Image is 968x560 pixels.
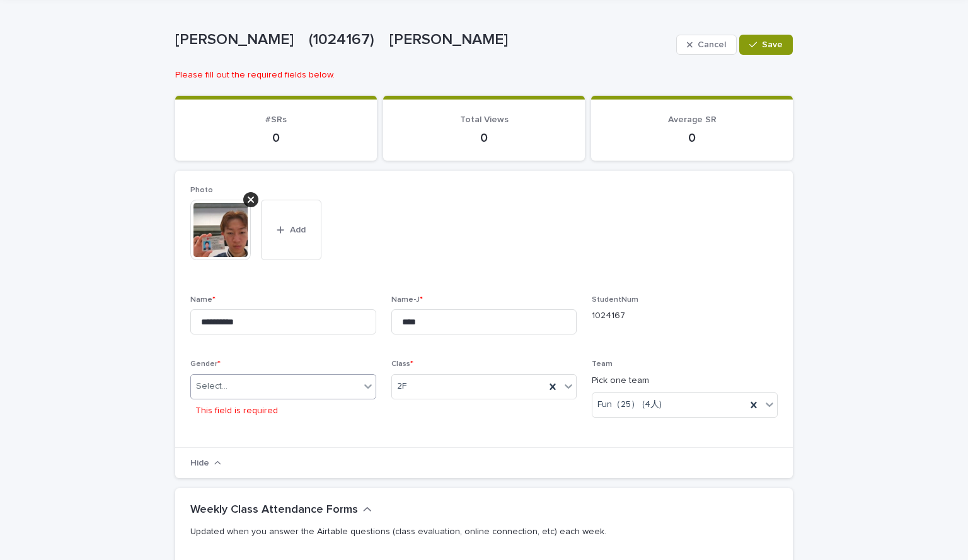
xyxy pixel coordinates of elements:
[606,130,778,146] p: 0
[175,70,793,81] p: Please fill out the required fields below.
[592,360,613,368] span: Team
[391,360,413,368] span: Class
[397,380,406,393] span: 2F
[676,35,737,55] button: Cancel
[190,130,362,146] p: 0
[698,40,726,49] span: Cancel
[190,459,221,468] button: Hide
[391,296,423,304] span: Name-J
[190,186,213,194] span: Photo
[592,309,778,323] p: 1024167
[398,130,570,146] p: 0
[460,115,509,124] span: Total Views
[261,200,321,260] button: Add
[762,40,783,49] span: Save
[190,296,216,304] span: Name
[175,31,671,49] p: [PERSON_NAME] (1024167) [PERSON_NAME]
[190,503,358,517] h2: Weekly Class Attendance Forms
[739,35,793,55] button: Save
[190,360,221,368] span: Gender
[592,296,638,304] span: StudentNum
[195,404,278,418] p: This field is required
[597,398,662,411] span: Fun（25） (4人)
[190,526,773,537] p: Updated when you answer the Airtable questions (class evaluation, online connection, etc) each week.
[190,503,372,517] button: Weekly Class Attendance Forms
[265,115,287,124] span: #SRs
[668,115,717,124] span: Average SR
[592,374,778,387] p: Pick one team
[290,226,306,234] span: Add
[196,380,228,393] div: Select...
